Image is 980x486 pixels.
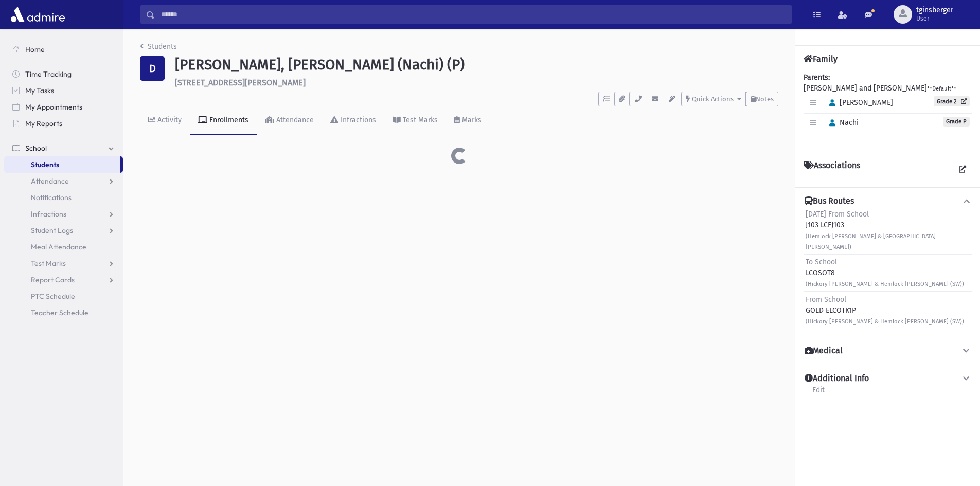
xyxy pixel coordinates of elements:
a: My Tasks [4,82,123,99]
div: Marks [460,116,482,124]
a: PTC Schedule [4,288,123,304]
a: Attendance [4,173,123,189]
div: LCOSOT8 [806,257,964,289]
a: Attendance [257,106,322,135]
span: Quick Actions [692,95,734,103]
span: Time Tracking [25,69,72,79]
span: Notifications [31,193,72,202]
a: Infractions [4,206,123,222]
a: Activity [140,106,190,135]
div: [PERSON_NAME] and [PERSON_NAME] [804,72,972,143]
h4: Associations [804,160,860,179]
span: PTC Schedule [31,292,75,301]
a: Teacher Schedule [4,304,123,321]
span: Grade P [943,117,970,127]
button: Bus Routes [804,196,972,207]
span: From School [806,295,846,304]
div: Enrollments [207,116,248,124]
div: J103 LCFJ103 [806,209,970,252]
b: Parents: [804,73,830,82]
span: Infractions [31,209,66,219]
a: Notifications [4,189,123,206]
h4: Family [804,54,838,64]
span: Report Cards [31,275,75,284]
span: User [916,14,953,23]
span: Test Marks [31,259,66,268]
a: Time Tracking [4,66,123,82]
button: Additional Info [804,373,972,384]
div: Attendance [274,116,314,124]
span: To School [806,258,837,266]
span: Nachi [825,118,859,127]
span: [DATE] From School [806,210,869,219]
a: Marks [446,106,490,135]
a: Students [4,156,120,173]
a: Enrollments [190,106,257,135]
button: Medical [804,346,972,356]
img: AdmirePro [8,4,67,25]
a: School [4,140,123,156]
span: tginsberger [916,6,953,14]
span: Students [31,160,59,169]
span: Student Logs [31,226,73,235]
span: School [25,143,47,153]
a: My Appointments [4,99,123,115]
input: Search [155,5,792,24]
small: (Hickory [PERSON_NAME] & Hemlock [PERSON_NAME] (SW)) [806,281,964,287]
a: My Reports [4,115,123,132]
div: D [140,56,165,81]
a: Meal Attendance [4,239,123,255]
a: Students [140,42,177,51]
h4: Additional Info [805,373,869,384]
small: (Hemlock [PERSON_NAME] & [GEOGRAPHIC_DATA][PERSON_NAME]) [806,233,936,250]
div: Test Marks [401,116,438,124]
span: Notes [756,95,774,103]
button: Notes [746,92,778,106]
a: Edit [812,384,825,403]
h6: [STREET_ADDRESS][PERSON_NAME] [175,78,778,87]
div: Infractions [338,116,376,124]
span: Meal Attendance [31,242,86,251]
small: (Hickory [PERSON_NAME] & Hemlock [PERSON_NAME] (SW)) [806,318,964,325]
a: Test Marks [384,106,446,135]
h4: Bus Routes [805,196,854,207]
span: Teacher Schedule [31,308,88,317]
span: Attendance [31,176,69,186]
div: GOLD ELCOTK1P [806,294,964,327]
a: Home [4,41,123,58]
h1: [PERSON_NAME], [PERSON_NAME] (Nachi) (P) [175,56,778,74]
span: My Tasks [25,86,54,95]
span: [PERSON_NAME] [825,98,893,107]
a: Grade 2 [934,96,970,106]
h4: Medical [805,346,843,356]
a: Student Logs [4,222,123,239]
div: Activity [155,116,182,124]
nav: breadcrumb [140,41,177,56]
span: My Reports [25,119,62,128]
a: View all Associations [953,160,972,179]
span: My Appointments [25,102,82,112]
a: Report Cards [4,272,123,288]
button: Quick Actions [681,92,746,106]
span: Home [25,45,45,54]
a: Test Marks [4,255,123,272]
a: Infractions [322,106,384,135]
